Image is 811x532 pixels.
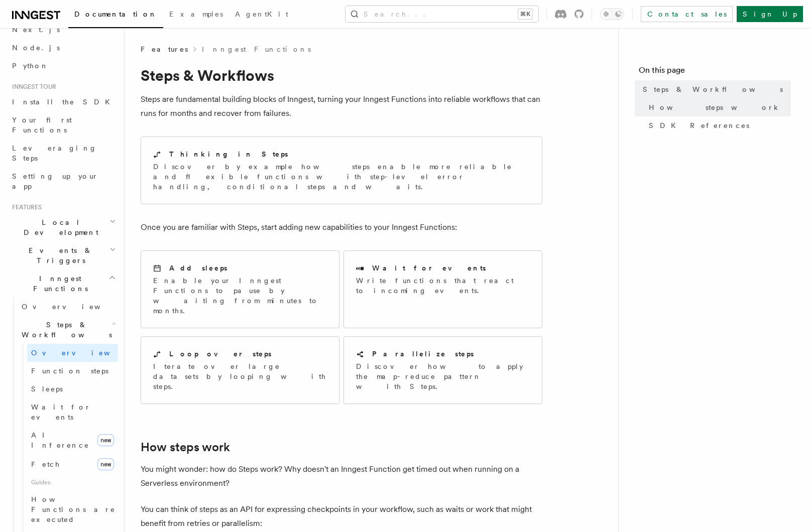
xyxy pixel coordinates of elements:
[356,276,530,296] p: Write functions that react to incoming events.
[141,66,542,84] h1: Steps & Workflows
[27,344,118,362] a: Overview
[12,98,116,106] span: Install the SDK
[641,6,733,22] a: Contact sales
[8,203,42,211] span: Features
[229,3,294,27] a: AgentKit
[518,9,532,19] kbd: ⌘K
[645,116,791,135] a: SDK References
[27,398,118,426] a: Wait for events
[169,263,227,273] h2: Add sleeps
[12,44,60,52] span: Node.js
[27,474,118,490] span: Guides
[141,440,230,454] a: How steps work
[31,495,115,523] span: How Functions are executed
[8,213,118,241] button: Local Development
[8,270,118,298] button: Inngest Functions
[18,298,118,316] a: Overview
[169,349,272,359] h2: Loop over steps
[141,502,542,530] p: You can think of steps as an API for expressing checkpoints in your workflow, such as waits or wo...
[235,10,288,18] span: AgentKit
[8,39,118,57] a: Node.js
[645,98,791,116] a: How steps work
[163,3,229,27] a: Examples
[31,403,91,421] span: Wait for events
[8,217,109,237] span: Local Development
[372,349,474,359] h2: Parallelize steps
[649,102,781,112] span: How steps work
[141,462,542,490] p: You might wonder: how do Steps work? Why doesn't an Inngest Function get timed out when running o...
[141,336,339,404] a: Loop over stepsIterate over large datasets by looping with steps.
[18,320,112,340] span: Steps & Workflows
[27,454,118,474] a: Fetchnew
[12,26,60,34] span: Next.js
[8,111,118,139] a: Your first Functions
[343,250,542,328] a: Wait for eventsWrite functions that react to incoming events.
[600,8,624,20] button: Toggle dark mode
[643,84,783,94] span: Steps & Workflows
[8,139,118,167] a: Leveraging Steps
[372,263,486,273] h2: Wait for events
[27,380,118,398] a: Sleeps
[22,303,125,311] span: Overview
[12,172,98,190] span: Setting up your app
[8,93,118,111] a: Install the SDK
[8,245,109,265] span: Events & Triggers
[141,92,542,120] p: Steps are fundamental building blocks of Inngest, turning your Inngest Functions into reliable wo...
[8,241,118,270] button: Events & Triggers
[141,220,542,234] p: Once you are familiar with Steps, start adding new capabilities to your Inngest Functions:
[153,361,327,391] p: Iterate over large datasets by looping with steps.
[8,57,118,75] a: Python
[31,349,135,357] span: Overview
[153,162,530,192] p: Discover by example how steps enable more reliable and flexible functions with step-level error h...
[356,361,530,391] p: Discover how to apply the map-reduce pattern with Steps.
[343,336,542,404] a: Parallelize stepsDiscover how to apply the map-reduce pattern with Steps.
[8,274,108,294] span: Inngest Functions
[141,44,188,54] span: Features
[639,80,791,98] a: Steps & Workflows
[345,6,538,22] button: Search...⌘K
[169,10,223,18] span: Examples
[141,250,339,328] a: Add sleepsEnable your Inngest Functions to pause by waiting from minutes to months.
[8,21,118,39] a: Next.js
[8,83,56,91] span: Inngest tour
[27,362,118,380] a: Function steps
[153,276,327,316] p: Enable your Inngest Functions to pause by waiting from minutes to months.
[12,62,49,70] span: Python
[31,431,89,449] span: AI Inference
[12,144,97,162] span: Leveraging Steps
[737,6,803,22] a: Sign Up
[74,10,157,18] span: Documentation
[68,3,163,28] a: Documentation
[202,44,311,54] a: Inngest Functions
[97,458,114,470] span: new
[12,116,72,134] span: Your first Functions
[31,367,108,375] span: Function steps
[97,434,114,446] span: new
[27,426,118,454] a: AI Inferencenew
[18,316,118,344] button: Steps & Workflows
[31,385,63,393] span: Sleeps
[639,64,791,80] h4: On this page
[31,460,60,468] span: Fetch
[8,167,118,195] a: Setting up your app
[169,149,288,159] h2: Thinking in Steps
[141,137,542,204] a: Thinking in StepsDiscover by example how steps enable more reliable and flexible functions with s...
[649,120,749,130] span: SDK References
[27,490,118,528] a: How Functions are executed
